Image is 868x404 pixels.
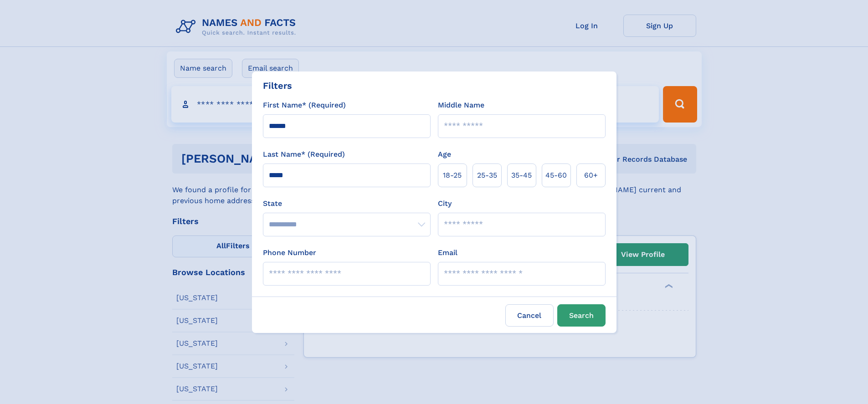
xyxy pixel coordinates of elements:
label: State [263,198,431,209]
label: Age [438,149,451,160]
span: 18‑25 [443,170,462,181]
label: First Name* (Required) [263,100,346,111]
label: Email [438,247,457,258]
span: 60+ [584,170,598,181]
label: Phone Number [263,247,316,258]
span: 25‑35 [477,170,497,181]
label: Middle Name [438,100,484,111]
span: 45‑60 [545,170,567,181]
button: Search [557,304,606,327]
label: City [438,198,452,209]
span: 35‑45 [511,170,532,181]
label: Last Name* (Required) [263,149,345,160]
label: Cancel [505,304,554,327]
div: Filters [263,79,292,92]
